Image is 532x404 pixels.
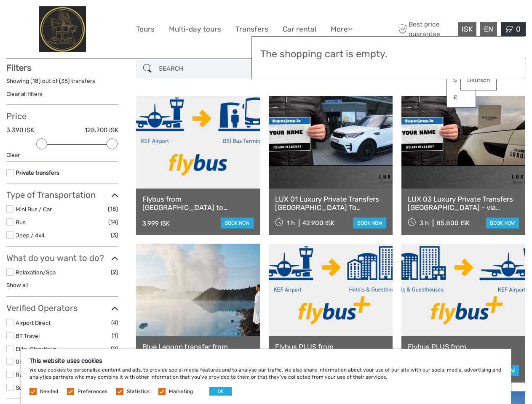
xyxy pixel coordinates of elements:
[408,195,519,212] a: LUX 03 Luxury Private Transfers [GEOGRAPHIC_DATA] - via [GEOGRAPHIC_DATA] or via [GEOGRAPHIC_DATA...
[235,23,268,35] a: Transfers
[408,343,519,360] a: Flybus PLUS from [GEOGRAPHIC_DATA] to [GEOGRAPHIC_DATA]
[112,331,118,340] span: (1)
[6,303,118,313] h3: Verified Operators
[16,384,43,391] a: Superjeep
[169,388,193,395] label: Marketing
[16,319,51,326] a: Airport Direct
[6,90,43,97] a: Clear all filters
[16,269,56,276] a: Relaxation/Spa
[111,318,118,327] span: (4)
[353,218,386,229] a: book now
[78,388,107,395] label: Preferences
[111,344,118,353] span: (2)
[21,349,511,404] div: We use cookies to personalise content and ads, to provide social media features and to analyse ou...
[480,22,497,36] div: EN
[108,204,118,214] span: (18)
[461,73,496,88] a: Deutsch
[6,190,118,200] h3: Type of Transportation
[515,25,522,33] span: 0
[462,25,473,33] span: ISK
[275,195,386,212] a: LUX 01 Luxury Private Transfers [GEOGRAPHIC_DATA] To [GEOGRAPHIC_DATA]
[260,48,516,60] h3: The shopping cart is empty.
[136,23,155,35] a: Tours
[16,232,45,239] a: Jeep / 4x4
[486,218,519,229] a: book now
[6,126,34,135] label: 3.390 ISK
[6,111,118,121] h3: Price
[85,126,118,135] label: 128.700 ISK
[16,219,26,226] a: Bus
[6,63,31,73] strong: Filters
[331,23,353,35] a: More
[16,206,52,213] a: Mini Bus / Car
[16,346,56,352] a: Elite-Chauffeur
[155,61,256,76] input: SEARCH
[39,6,86,52] img: City Center Hotel
[447,73,476,88] a: $
[16,332,40,339] a: BT Travel
[16,169,59,176] a: Private transfers
[287,219,295,227] span: 1 h
[16,358,99,365] a: Gray Line [GEOGRAPHIC_DATA]
[108,217,118,227] span: (14)
[420,219,429,227] span: 3 h
[61,77,68,85] label: 35
[16,371,102,378] a: Reykjavik Excursions by Icelandia
[142,220,170,227] div: 3.999 ISK
[6,77,118,90] div: Showing ( ) out of ( ) transfers
[447,90,476,105] a: £
[302,219,334,227] div: 42.900 ISK
[6,151,118,159] div: Clear
[29,357,503,364] h5: This website uses cookies
[111,230,118,240] span: (3)
[97,13,107,23] button: Open LiveChat chat widget
[142,343,254,360] a: Blue Lagoon transfer from [GEOGRAPHIC_DATA]
[127,388,150,395] label: Statistics
[283,23,316,35] a: Car rental
[32,77,39,85] label: 18
[221,218,254,229] a: book now
[275,343,386,360] a: Flybus PLUS from [GEOGRAPHIC_DATA] to Hotel
[6,282,28,288] a: Show all
[6,253,118,263] h3: What do you want to do?
[40,388,58,395] label: Needed
[436,219,470,227] div: 85.800 ISK
[209,387,232,396] button: OK
[142,195,254,212] a: Flybus from [GEOGRAPHIC_DATA] to [GEOGRAPHIC_DATA] BSÍ
[169,23,221,35] a: Multi-day tours
[396,20,456,38] span: Best price guarantee
[12,15,95,21] p: We're away right now. Please check back later!
[111,267,118,277] span: (2)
